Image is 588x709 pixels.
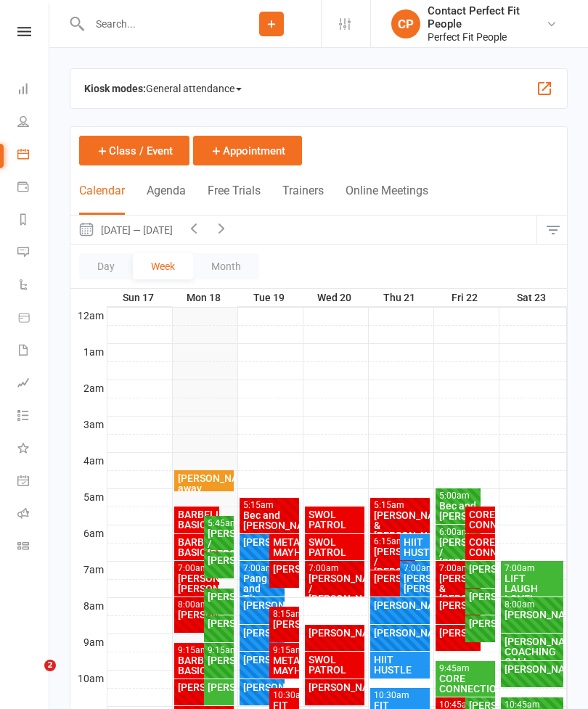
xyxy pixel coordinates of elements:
[272,564,296,574] div: [PERSON_NAME]
[308,655,362,675] div: SWOL PATROL
[403,573,427,594] div: [PERSON_NAME]/ [PERSON_NAME]
[70,416,107,434] th: 3am
[373,546,413,577] div: [PERSON_NAME] / [PERSON_NAME]
[17,172,50,205] a: Payments
[133,253,193,279] button: Week
[403,537,427,557] div: HIIT HUSTLE
[428,4,546,30] div: Contact Perfect Fit People
[207,646,231,655] div: 9:15am
[504,636,561,667] div: [PERSON_NAME] COACHING CALL
[70,597,107,615] th: 8am
[272,619,296,629] div: [PERSON_NAME].
[468,618,492,628] div: [PERSON_NAME]
[79,136,189,165] button: Class / Event
[504,600,561,610] div: 8:00am
[172,289,237,307] th: Mon 18
[193,136,302,165] button: Appointment
[308,564,362,573] div: 7:00am
[438,537,478,567] div: [PERSON_NAME] / [PERSON_NAME]
[207,591,231,602] div: [PERSON_NAME]
[70,634,107,652] th: 9am
[468,564,492,574] div: [PERSON_NAME]
[308,509,362,530] div: SWOL PATROL
[85,14,222,34] input: Search...
[15,660,49,694] iframe: Intercom live chat
[207,618,231,628] div: [PERSON_NAME]
[17,139,50,172] a: Calendar
[242,537,282,547] div: [PERSON_NAME]
[79,253,133,279] button: Day
[438,564,478,573] div: 7:00am
[373,628,428,638] div: [PERSON_NAME]
[282,184,324,215] button: Trainers
[428,30,546,44] div: Perfect Fit People
[346,184,428,215] button: Online Meetings
[468,537,492,557] div: CORE CONNECTION
[272,646,296,655] div: 9:15am
[438,573,478,604] div: [PERSON_NAME] & [PERSON_NAME]
[177,646,217,655] div: 9:15am
[207,528,231,559] div: [PERSON_NAME] / [PERSON_NAME]
[207,682,231,692] div: [PERSON_NAME]
[177,610,217,620] div: [PERSON_NAME]
[308,628,362,638] div: [PERSON_NAME]
[177,473,232,524] div: [PERSON_NAME] away [DATE] RETURNS [DATE]
[373,655,428,675] div: HIIT HUSTLE
[70,216,180,244] button: [DATE] — [DATE]
[146,77,242,100] span: General attendance
[373,510,428,541] div: [PERSON_NAME] & [PERSON_NAME]
[17,74,50,107] a: Dashboard
[242,600,282,610] div: [PERSON_NAME]
[177,509,217,530] div: BARBELL BASICS
[17,499,50,531] a: Roll call kiosk mode
[17,205,50,237] a: Reports
[373,600,428,610] div: [PERSON_NAME]
[504,573,561,604] div: LIFT LAUGH LOVE!
[368,289,433,307] th: Thu 21
[17,433,50,466] a: What's New
[70,343,107,361] th: 1am
[504,664,561,674] div: [PERSON_NAME]
[438,501,478,521] div: Bec and [PERSON_NAME]
[17,107,50,139] a: People
[207,519,231,528] div: 5:45am
[44,660,56,671] span: 2
[308,537,362,557] div: SWOL PATROL
[177,682,217,692] div: [PERSON_NAME]
[79,184,125,215] button: Calendar
[438,528,478,537] div: 6:00am
[303,289,368,307] th: Wed 20
[70,452,107,470] th: 4am
[438,628,478,638] div: [PERSON_NAME]
[17,368,50,401] a: Assessments
[70,670,107,688] th: 10am
[193,253,259,279] button: Month
[242,510,297,530] div: Bec and [PERSON_NAME]
[237,289,303,307] th: Tue 19
[272,691,296,700] div: 10:30am
[308,682,362,692] div: [PERSON_NAME]
[373,691,428,700] div: 10:30am
[17,466,50,499] a: General attendance kiosk mode
[272,610,296,619] div: 8:15am
[438,491,478,501] div: 5:00am
[242,682,282,692] div: [PERSON_NAME]
[373,537,413,546] div: 6:15am
[438,600,478,610] div: [PERSON_NAME]
[17,303,50,335] a: Product Sales
[70,380,107,398] th: 2am
[433,289,499,307] th: Fri 22
[70,561,107,579] th: 7am
[17,531,50,564] a: Class kiosk mode
[70,488,107,507] th: 5am
[242,501,297,510] div: 5:15am
[272,537,296,557] div: METABOLIC MAYHEM
[373,501,428,510] div: 5:15am
[499,289,567,307] th: Sat 23
[242,655,282,665] div: [PERSON_NAME]
[391,9,420,38] div: CP
[272,655,296,676] div: METABOLIC MAYHEM
[242,628,282,638] div: [PERSON_NAME]
[177,655,217,676] div: BARBELL BASICS
[177,537,217,557] div: BARBELL BASICS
